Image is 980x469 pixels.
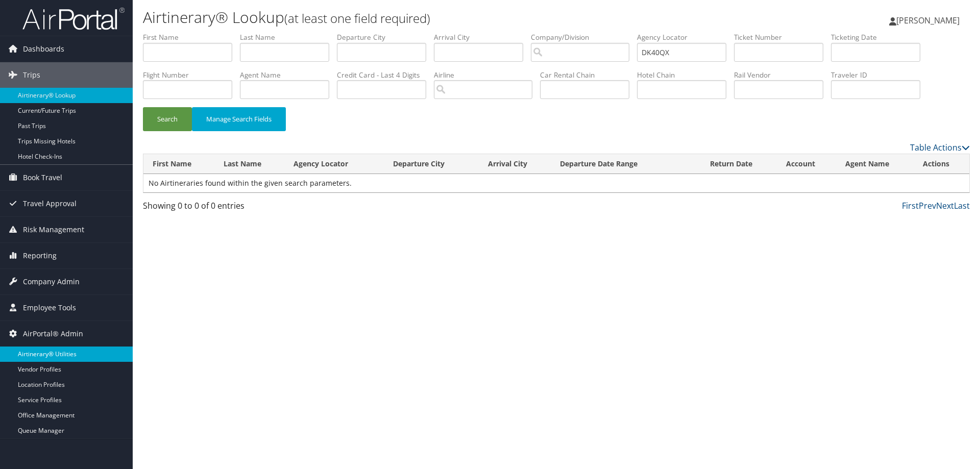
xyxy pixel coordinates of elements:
span: Employee Tools [23,295,76,320]
label: First Name [143,32,240,42]
th: Actions [914,154,969,174]
label: Airline [434,70,540,80]
th: First Name: activate to sort column ascending [143,154,214,174]
span: Risk Management [23,217,84,242]
label: Rail Vendor [734,70,831,80]
small: (at least one field required) [284,10,430,27]
label: Company/Division [531,32,637,42]
a: Last [954,200,970,211]
span: AirPortal® Admin [23,321,83,347]
th: Return Date: activate to sort column ascending [701,154,777,174]
button: Search [143,107,192,131]
label: Ticket Number [734,32,831,42]
th: Last Name: activate to sort column ascending [214,154,284,174]
span: Trips [23,62,40,88]
a: [PERSON_NAME] [889,5,970,36]
th: Agency Locator: activate to sort column ascending [284,154,384,174]
a: Prev [919,200,936,211]
th: Agent Name [836,154,914,174]
label: Flight Number [143,70,240,80]
label: Hotel Chain [637,70,734,80]
h1: Airtinerary® Lookup [143,7,694,28]
th: Departure Date Range: activate to sort column ascending [551,154,701,174]
th: Account: activate to sort column ascending [777,154,836,174]
span: [PERSON_NAME] [896,15,960,26]
label: Last Name [240,32,337,42]
span: Book Travel [23,165,62,190]
label: Agent Name [240,70,337,80]
label: Ticketing Date [831,32,928,42]
span: Dashboards [23,36,64,62]
th: Departure City: activate to sort column ascending [384,154,479,174]
span: Reporting [23,243,57,268]
label: Car Rental Chain [540,70,637,80]
label: Departure City [337,32,434,42]
label: Traveler ID [831,70,928,80]
a: Next [936,200,954,211]
span: Travel Approval [23,191,77,216]
img: airportal-logo.png [22,7,125,31]
label: Arrival City [434,32,531,42]
td: No Airtineraries found within the given search parameters. [143,174,969,192]
label: Credit Card - Last 4 Digits [337,70,434,80]
div: Showing 0 to 0 of 0 entries [143,200,338,217]
a: Table Actions [910,142,970,153]
button: Manage Search Fields [192,107,286,131]
th: Arrival City: activate to sort column ascending [479,154,550,174]
span: Company Admin [23,269,80,294]
label: Agency Locator [637,32,734,42]
a: First [902,200,919,211]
